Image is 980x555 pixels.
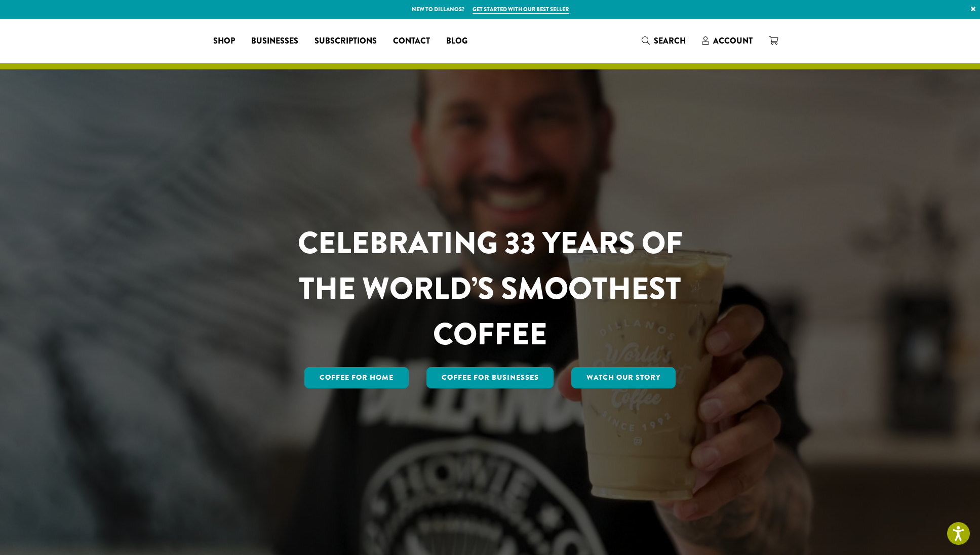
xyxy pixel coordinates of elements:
a: Search [634,32,694,49]
a: Coffee for Home [304,367,409,388]
span: Contact [393,35,430,48]
h1: CELEBRATING 33 YEARS OF THE WORLD’S SMOOTHEST COFFEE [268,220,713,357]
span: Account [713,35,753,47]
span: Shop [213,35,235,48]
span: Businesses [251,35,298,48]
a: Watch Our Story [571,367,676,388]
a: Shop [205,33,243,49]
span: Search [654,35,686,47]
a: Coffee For Businesses [426,367,554,388]
span: Subscriptions [315,35,377,48]
span: Blog [446,35,467,48]
a: Get started with our best seller [473,5,569,14]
